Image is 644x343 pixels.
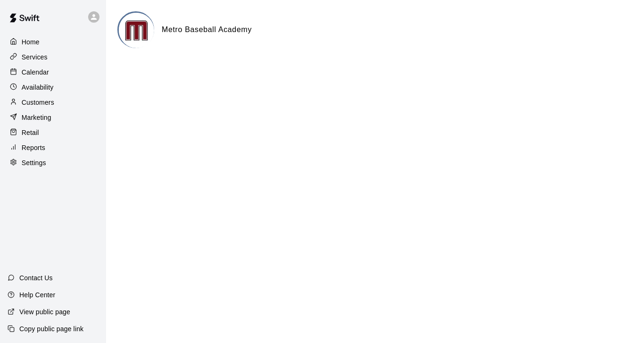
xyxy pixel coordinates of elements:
[119,13,154,48] img: Metro Baseball Academy logo
[162,24,252,36] h6: Metro Baseball Academy
[8,110,99,125] a: Marketing
[19,307,70,317] p: View public page
[8,156,99,170] a: Settings
[19,324,83,334] p: Copy public page link
[22,37,40,47] p: Home
[22,67,49,77] p: Calendar
[19,290,55,300] p: Help Center
[22,158,46,167] p: Settings
[22,143,45,152] p: Reports
[8,141,99,155] a: Reports
[22,98,54,107] p: Customers
[22,83,54,92] p: Availability
[8,95,99,109] a: Customers
[22,128,39,137] p: Retail
[8,50,99,64] a: Services
[8,65,99,79] a: Calendar
[22,52,48,62] p: Services
[8,80,99,94] a: Availability
[8,35,99,49] a: Home
[22,113,51,122] p: Marketing
[19,273,53,283] p: Contact Us
[8,125,99,140] a: Retail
